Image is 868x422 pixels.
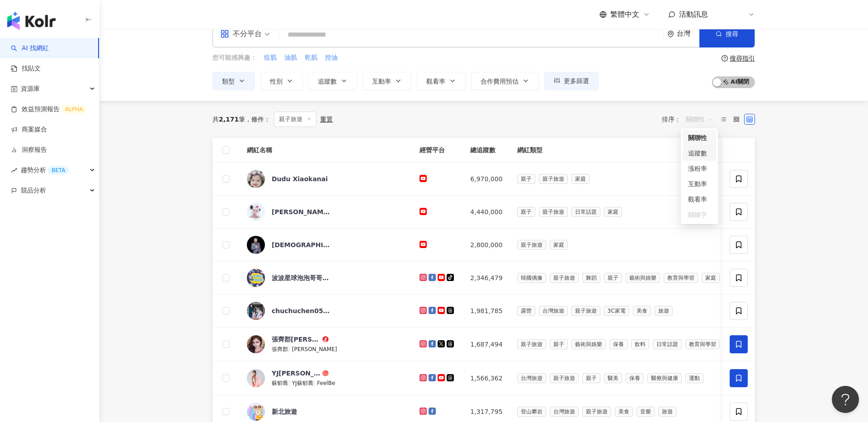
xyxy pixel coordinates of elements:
[247,203,265,221] img: KOL Avatar
[679,10,708,19] span: 活動訊息
[726,30,738,38] span: 搜尋
[417,72,466,90] button: 觀看率
[653,339,682,349] span: 日常話題
[517,373,546,383] span: 台灣旅遊
[481,78,519,85] span: 合作費用預估
[272,380,288,386] span: 蘇郁喬
[222,78,235,85] span: 類型
[274,112,316,127] span: 親子旅遊
[571,306,600,316] span: 親子旅遊
[247,403,405,421] a: KOL Avatar新北旅遊
[247,203,405,221] a: KOL Avatar[PERSON_NAME]
[626,373,644,383] span: 保養
[292,380,313,386] span: YJ蘇郁喬
[609,339,627,349] span: 保養
[604,306,629,316] span: 3C家電
[317,380,335,386] span: FeelBe
[539,207,568,217] span: 親子旅遊
[658,407,676,417] span: 旅遊
[247,236,265,254] img: KOL Avatar
[7,12,56,30] img: logo
[272,335,321,344] div: 張齊郡[PERSON_NAME]
[247,236,405,254] a: KOL Avatar[DEMOGRAPHIC_DATA] Kindergarten Teacher Jia Dad
[683,145,716,161] div: 追蹤數
[510,138,844,163] th: 網紅類型
[11,167,17,173] span: rise
[604,273,622,283] span: 親子
[550,339,568,349] span: 親子
[564,77,589,84] span: 更多篩選
[604,373,622,383] span: 醫美
[688,179,711,189] div: 互動率
[463,295,509,328] td: 1,981,785
[730,55,755,62] div: 搜尋指引
[11,44,49,53] a: searchAI 找網紅
[631,339,649,349] span: 飲料
[320,116,333,123] div: 重置
[688,194,711,204] div: 觀看率
[637,407,655,417] span: 音樂
[11,145,47,155] a: 洞察報告
[48,166,69,175] div: BETA
[11,105,86,114] a: 效益預測報告ALPHA
[313,379,317,386] span: |
[325,53,338,62] span: 控油
[702,273,720,283] span: 家庭
[305,53,317,62] span: 乾肌
[247,369,265,387] img: KOL Avatar
[247,269,265,287] img: KOL Avatar
[685,339,720,349] span: 教育與學習
[517,240,546,250] span: 親子旅遊
[582,273,600,283] span: 舞蹈
[615,407,633,417] span: 美食
[517,407,546,417] span: 登山攀岩
[699,20,755,47] button: 搜尋
[662,112,718,127] div: 排序：
[550,240,568,250] span: 家庭
[517,273,546,283] span: 韓國偶像
[517,306,535,316] span: 露營
[288,345,292,352] span: |
[272,407,297,416] div: 新北旅遊
[544,72,599,90] button: 更多篩選
[272,369,321,378] div: YJ[PERSON_NAME]（[PERSON_NAME]）
[550,273,579,283] span: 親子旅遊
[463,229,509,262] td: 2,800,000
[517,174,535,184] span: 親子
[272,240,330,249] div: [DEMOGRAPHIC_DATA] Kindergarten Teacher Jia Dad
[733,9,737,19] span: K
[264,53,277,62] span: 痘肌
[272,273,330,282] div: 波波星球泡泡哥哥BoboPopo
[582,407,611,417] span: 親子旅遊
[571,339,606,349] span: 藝術與娛樂
[688,210,711,220] div: 關鍵字
[722,55,728,61] span: question-circle
[655,306,673,316] span: 旅遊
[21,160,69,180] span: 趨勢分析
[517,339,546,349] span: 親子旅遊
[426,78,445,85] span: 觀看率
[247,170,405,188] a: KOL AvatarDudu Xiaokanai
[247,302,405,320] a: KOL Avatarchuchuchen0522
[626,273,660,283] span: 藝術與娛樂
[683,207,716,222] div: 關鍵字
[212,72,255,90] button: 類型
[582,373,600,383] span: 親子
[688,133,711,143] div: 關聯性
[212,53,257,62] span: 您可能感興趣：
[463,163,509,196] td: 6,970,000
[325,53,338,63] button: 控油
[539,174,568,184] span: 親子旅遊
[463,262,509,295] td: 2,346,479
[667,31,674,38] span: environment
[685,373,703,383] span: 運動
[539,306,568,316] span: 台灣旅遊
[372,78,391,85] span: 互動率
[264,53,277,63] button: 痘肌
[247,302,265,320] img: KOL Avatar
[11,125,47,134] a: 商案媒合
[284,53,297,63] button: 油肌
[550,373,579,383] span: 親子旅遊
[220,27,262,41] div: 不分平台
[212,116,245,123] div: 共 筆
